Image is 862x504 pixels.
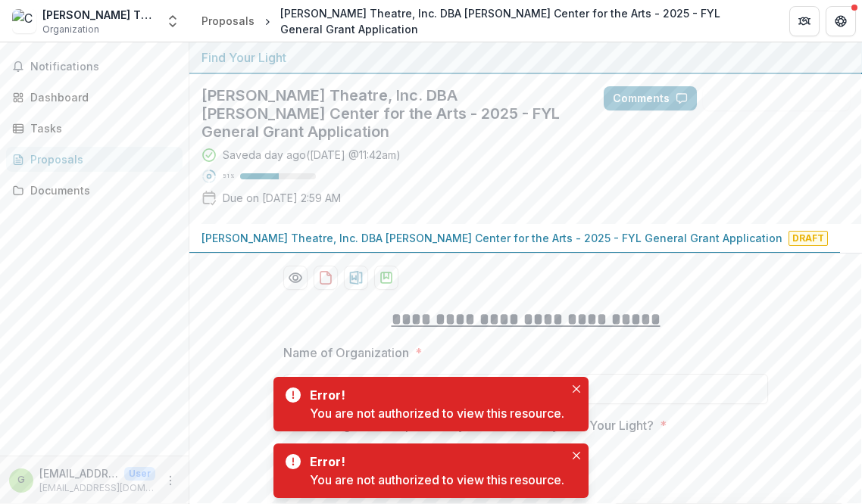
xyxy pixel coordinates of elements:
[39,465,118,481] p: [EMAIL_ADDRESS][DOMAIN_NAME]
[374,266,398,290] button: download-proposal
[30,120,170,136] div: Tasks
[201,86,579,141] h2: [PERSON_NAME] Theatre, Inc. DBA [PERSON_NAME] Center for the Arts - 2025 - FYL General Grant Appl...
[30,89,170,105] div: Dashboard
[310,471,564,489] div: You are not authorized to view this resource.
[567,380,586,398] button: Close
[201,13,255,29] div: Proposals
[6,147,183,172] a: Proposals
[223,171,234,182] p: 51 %
[30,61,176,73] span: Notifications
[283,266,308,290] button: Preview b64a2b78-b177-4abc-a187-640521ef6d45-0.pdf
[30,182,170,198] div: Documents
[195,10,261,32] a: Proposals
[6,85,183,110] a: Dashboard
[789,231,828,246] span: Draft
[223,147,401,163] div: Saved a day ago ( [DATE] @ 11:42am )
[39,481,155,495] p: [EMAIL_ADDRESS][DOMAIN_NAME]
[17,475,25,485] div: grants@thebasie.org
[789,6,820,36] button: Partners
[567,446,586,465] button: Close
[703,86,850,110] button: Answer Suggestions
[201,48,850,67] div: Find Your Light
[195,2,771,40] nav: breadcrumb
[310,404,564,422] div: You are not authorized to view this resource.
[6,178,183,203] a: Documents
[201,230,782,246] p: [PERSON_NAME] Theatre, Inc. DBA [PERSON_NAME] Center for the Arts - 2025 - FYL General Grant Appl...
[124,467,155,481] p: User
[283,344,409,362] p: Name of Organization
[604,86,697,110] button: Comments
[12,9,36,33] img: Count Basie Theatre, Inc. DBA Count Basie Center for the Arts
[280,5,765,37] div: [PERSON_NAME] Theatre, Inc. DBA [PERSON_NAME] Center for the Arts - 2025 - FYL General Grant Appl...
[344,266,368,290] button: download-proposal
[161,471,180,490] button: More
[30,151,170,167] div: Proposals
[310,453,558,471] div: Error!
[310,386,558,404] div: Error!
[162,6,183,36] button: Open entity switcher
[826,6,856,36] button: Get Help
[42,7,156,23] div: [PERSON_NAME] Theatre, Inc. DBA [PERSON_NAME] Center for the Arts
[223,190,341,206] p: Due on [DATE] 2:59 AM
[42,23,99,36] span: Organization
[6,116,183,141] a: Tasks
[6,54,183,79] button: Notifications
[314,266,338,290] button: download-proposal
